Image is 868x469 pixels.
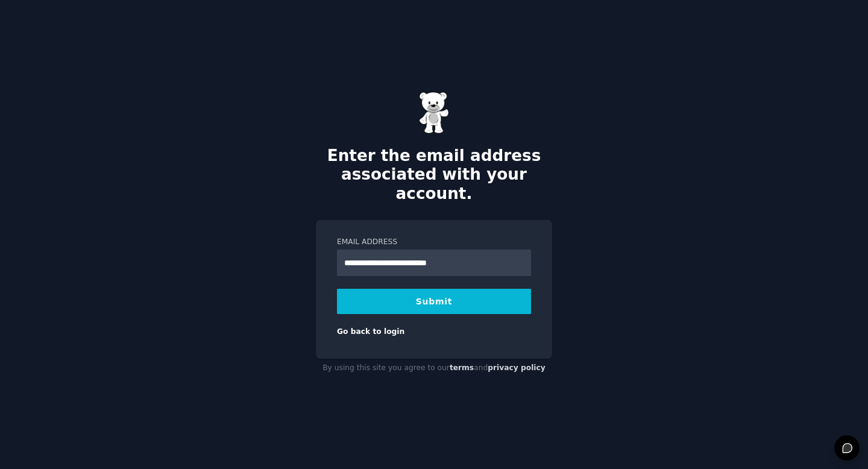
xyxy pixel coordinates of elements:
[488,364,546,372] a: privacy policy
[316,146,552,204] h2: Enter the email address associated with your account.
[316,359,552,378] div: By using this site you agree to our and
[337,327,404,336] a: Go back to login
[450,364,474,372] a: terms
[337,237,531,248] label: Email Address
[337,289,531,314] button: Submit
[419,92,449,134] img: Gummy Bear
